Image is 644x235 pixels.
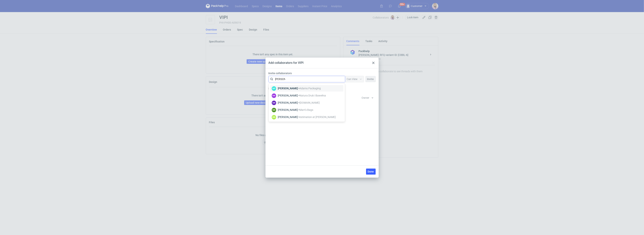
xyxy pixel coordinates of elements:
[269,87,375,90] h3: Packhelp
[360,95,375,101] button: Owner
[299,116,336,119] span: estimation at [PERSON_NAME]
[278,94,326,97] div: Martyna Kot • Natura Druk i Bawełna (biuro@natura.eco)
[362,96,369,99] span: Owner
[272,108,276,112] div: Martyna Konowrocka
[367,78,374,80] span: Invite
[365,76,376,82] button: Invite
[272,101,276,105] div: Martyna Kozyra
[272,93,276,98] div: Martyna Kot
[269,71,377,75] label: Invite collaborators
[299,87,321,90] span: Adams Packaging
[299,101,320,104] span: [DOMAIN_NAME]
[272,108,276,112] figcaption: MK
[272,86,276,91] div: Martyna Paroń
[278,115,336,119] div: Martyna Kasperska • estimation at Werner Kenkel (martyna.kasperska@wernerkenkel.com.pl)
[278,101,320,105] div: Martyna Kozyra • Tuby.com.pl (sekretariat@tuby.com.pl)
[272,93,276,98] figcaption: MK
[299,108,313,111] span: Mart's Bags
[272,86,276,91] figcaption: MP
[269,93,278,102] div: Klaudia Wiśniewska
[299,94,326,97] span: Natura Druk i Bawełna
[368,170,374,173] span: Done
[272,115,276,119] figcaption: MK
[366,169,376,175] button: Done
[272,115,276,119] div: Martyna Kasperska
[278,86,321,90] div: Martyna Paroń • Adams Packaging (martyna.paron@adamsbox.com.pl)
[278,108,313,112] div: Martyna Konowrocka • Mart's Bags (martyna@mart.waw.pl)
[269,61,304,65] div: Add collaborators for VIPI
[272,101,276,105] figcaption: MK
